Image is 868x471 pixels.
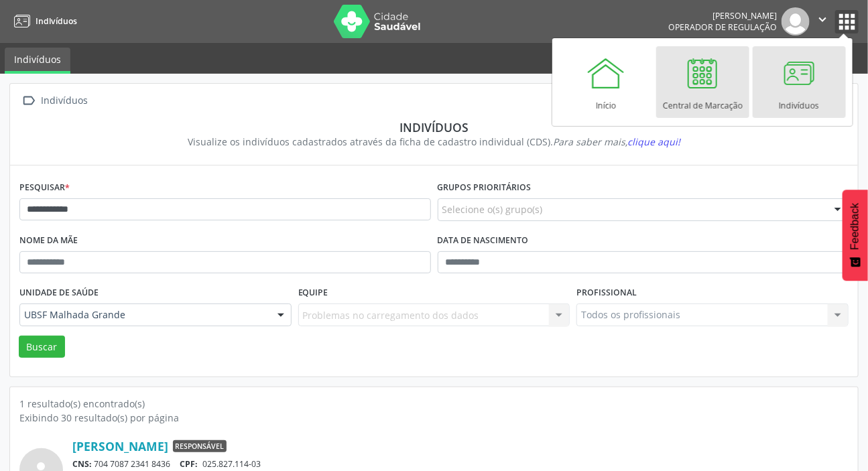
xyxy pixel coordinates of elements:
[5,48,70,74] a: Indivíduos
[9,10,77,32] a: Indivíduos
[298,283,328,304] label: Equipe
[442,202,543,216] span: Selecione o(s) grupo(s)
[72,458,849,470] div: 704 7087 2341 8436
[202,458,261,470] span: 025.827.114-03
[438,178,532,198] label: Grupos prioritários
[560,46,653,118] a: Início
[782,7,810,36] img: img
[180,458,198,470] span: CPF:
[835,10,859,33] button: apps
[815,12,830,27] i: 
[19,91,39,111] i: 
[849,203,861,250] span: Feedback
[19,336,65,358] button: Buscar
[438,230,529,251] label: Data de nascimento
[843,190,868,281] button: Feedback - Mostrar pesquisa
[19,178,70,198] label: Pesquisar
[19,91,90,111] a:  Indivíduos
[656,46,749,118] a: Central de Marcação
[668,21,777,33] span: Operador de regulação
[19,283,99,304] label: Unidade de saúde
[29,135,839,149] div: Visualize os indivíduos cadastrados através da ficha de cadastro individual (CDS).
[810,7,835,36] button: 
[173,440,227,452] span: Responsável
[36,15,77,27] span: Indivíduos
[753,46,846,118] a: Indivíduos
[553,135,680,148] i: Para saber mais,
[72,439,168,454] a: [PERSON_NAME]
[24,308,264,322] span: UBSF Malhada Grande
[19,411,849,425] div: Exibindo 30 resultado(s) por página
[576,283,637,304] label: Profissional
[29,120,839,135] div: Indivíduos
[19,397,849,411] div: 1 resultado(s) encontrado(s)
[72,458,92,470] span: CNS:
[627,135,680,148] span: clique aqui!
[19,230,78,251] label: Nome da mãe
[39,91,90,111] div: Indivíduos
[668,10,777,21] div: [PERSON_NAME]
